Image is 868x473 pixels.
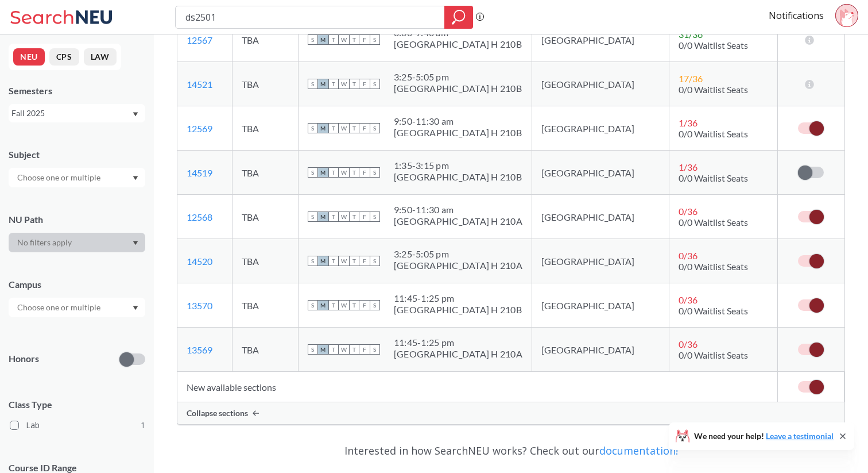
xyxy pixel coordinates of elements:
span: F [359,34,370,45]
a: 13570 [187,300,212,311]
span: T [349,344,359,355]
span: W [339,34,349,45]
a: 12569 [187,123,212,134]
div: Interested in how SearchNEU works? Check out our [177,434,845,467]
span: F [359,167,370,178]
span: S [370,300,380,310]
span: S [308,256,318,266]
span: S [370,34,380,45]
td: [GEOGRAPHIC_DATA] [532,106,669,151]
div: [GEOGRAPHIC_DATA] H 210A [394,348,522,360]
div: [GEOGRAPHIC_DATA] H 210B [394,39,522,50]
span: M [318,256,328,266]
span: S [370,167,380,178]
span: 0/0 Waitlist Seats [679,84,748,95]
div: NU Path [9,213,145,226]
svg: Dropdown arrow [133,306,138,310]
span: Collapse sections [187,408,248,418]
span: F [359,300,370,310]
div: Dropdown arrow [9,233,145,252]
span: 0 / 36 [679,250,697,261]
div: 3:25 - 5:05 pm [394,248,522,260]
span: S [308,79,318,89]
span: M [318,211,328,222]
div: 9:50 - 11:30 am [394,116,522,127]
div: 11:45 - 1:25 pm [394,337,522,348]
div: 3:25 - 5:05 pm [394,71,522,83]
td: TBA [232,151,298,195]
div: Fall 2025Dropdown arrow [9,104,145,122]
a: Notifications [769,9,824,22]
td: [GEOGRAPHIC_DATA] [532,195,669,239]
span: T [328,79,339,89]
svg: Dropdown arrow [133,241,138,245]
span: M [318,344,328,355]
span: 0/0 Waitlist Seats [679,305,748,316]
svg: magnifying glass [452,9,466,25]
span: S [308,167,318,178]
span: T [349,123,359,133]
span: M [318,167,328,178]
div: 9:50 - 11:30 am [394,204,522,216]
span: F [359,211,370,222]
td: New available sections [177,372,777,402]
span: Class Type [9,398,145,411]
span: 0 / 36 [679,294,697,305]
a: 14519 [187,167,212,178]
td: [GEOGRAPHIC_DATA] [532,328,669,372]
span: S [308,300,318,310]
span: S [370,211,380,222]
span: S [370,344,380,355]
span: We need your help! [694,432,834,440]
label: Lab [10,418,145,433]
span: 0 / 36 [679,206,697,217]
td: TBA [232,328,298,372]
span: S [308,34,318,45]
span: T [328,344,339,355]
a: 14521 [187,79,212,90]
input: Choose one or multiple [11,171,108,184]
span: 0/0 Waitlist Seats [679,40,748,51]
span: W [339,123,349,133]
span: M [318,123,328,133]
a: Leave a testimonial [766,431,834,441]
span: 0/0 Waitlist Seats [679,261,748,272]
div: Collapse sections [177,402,844,424]
div: magnifying glass [444,6,473,29]
div: Dropdown arrow [9,298,145,317]
span: W [339,256,349,266]
input: Choose one or multiple [11,301,108,314]
span: T [349,79,359,89]
td: TBA [232,18,298,62]
span: T [349,34,359,45]
td: TBA [232,106,298,151]
button: LAW [84,48,117,66]
td: [GEOGRAPHIC_DATA] [532,18,669,62]
span: F [359,79,370,89]
div: Fall 2025 [11,107,131,120]
span: S [370,256,380,266]
span: S [370,79,380,89]
span: M [318,300,328,310]
span: 17 / 36 [679,73,703,84]
td: TBA [232,239,298,283]
td: TBA [232,195,298,239]
div: Dropdown arrow [9,168,145,187]
a: 12567 [187,34,212,45]
span: T [328,300,339,310]
span: S [370,123,380,133]
a: 14520 [187,256,212,267]
span: W [339,79,349,89]
span: 1 [141,419,145,432]
span: W [339,167,349,178]
span: T [328,167,339,178]
div: [GEOGRAPHIC_DATA] H 210B [394,83,522,94]
td: [GEOGRAPHIC_DATA] [532,151,669,195]
span: 0/0 Waitlist Seats [679,172,748,183]
span: W [339,300,349,310]
div: Subject [9,148,145,161]
span: 1 / 36 [679,161,697,172]
a: documentation! [599,444,678,457]
a: 12568 [187,211,212,222]
div: Campus [9,278,145,291]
